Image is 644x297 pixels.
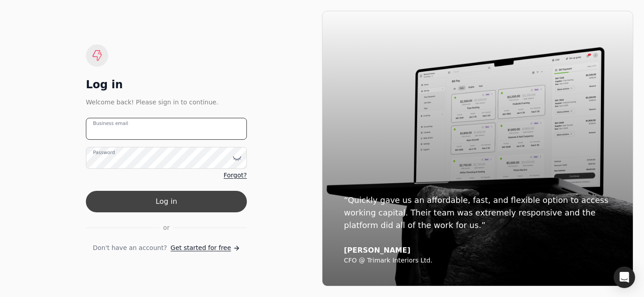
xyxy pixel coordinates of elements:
button: Log in [86,191,247,212]
span: Get started for free [170,243,231,253]
span: Don't have an account? [93,243,167,253]
div: “Quickly gave us an affordable, fast, and flexible option to access working capital. Their team w... [344,194,611,232]
label: Business email [93,120,128,127]
div: CFO @ Trimark Interiors Ltd. [344,257,611,265]
a: Forgot? [224,171,247,180]
div: Open Intercom Messenger [614,267,635,288]
a: Get started for free [170,243,240,253]
label: Password [93,149,115,156]
div: Log in [86,77,247,92]
div: [PERSON_NAME] [344,246,611,255]
div: Welcome back! Please sign in to continue. [86,97,247,107]
span: or [163,223,169,232]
